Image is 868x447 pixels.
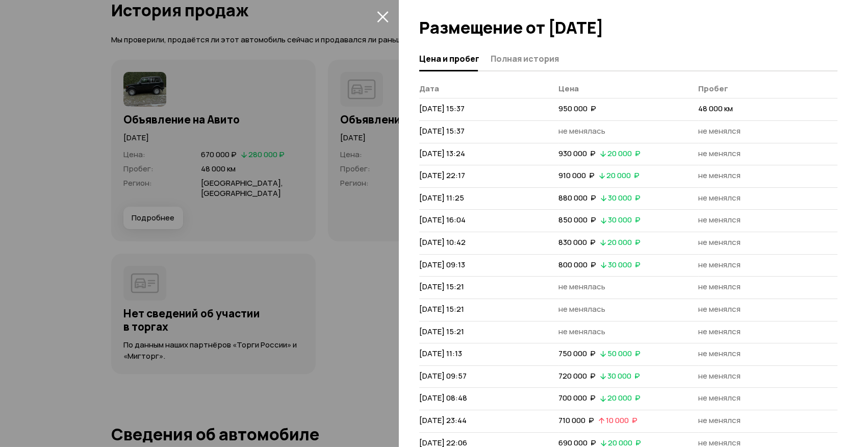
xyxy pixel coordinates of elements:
[558,214,596,225] span: 850 000 ₽
[419,237,466,247] span: [DATE] 10:42
[419,281,464,292] span: [DATE] 15:21
[698,415,741,426] span: не менялся
[558,348,596,359] span: 750 000 ₽
[698,170,741,181] span: не менялся
[698,281,741,292] span: не менялся
[558,370,596,381] span: 720 000 ₽
[419,103,465,114] span: [DATE] 15:37
[698,237,741,247] span: не менялся
[419,348,462,359] span: [DATE] 11:13
[698,326,741,337] span: не менялся
[606,170,640,181] span: 20 000 ₽
[419,214,466,225] span: [DATE] 16:04
[419,54,479,64] span: Цена и пробег
[608,259,641,270] span: 30 000 ₽
[698,214,741,225] span: не менялся
[419,83,439,94] span: Дата
[558,103,596,114] span: 950 000 ₽
[558,281,605,292] span: не менялась
[608,214,641,225] span: 30 000 ₽
[698,148,741,159] span: не менялся
[419,392,467,403] span: [DATE] 08:48
[607,237,641,247] span: 20 000 ₽
[419,304,464,314] span: [DATE] 15:21
[698,126,741,136] span: не менялся
[419,259,465,270] span: [DATE] 09:13
[374,8,391,24] button: закрыть
[558,392,596,403] span: 700 000 ₽
[698,304,741,314] span: не менялся
[698,348,741,359] span: не менялся
[558,415,594,426] span: 710 000 ₽
[558,326,605,337] span: не менялась
[558,170,595,181] span: 910 000 ₽
[698,259,741,270] span: не менялся
[419,148,465,159] span: [DATE] 13:24
[698,370,741,381] span: не менялся
[606,415,637,426] span: 10 000 ₽
[558,304,605,314] span: не менялась
[558,259,596,270] span: 800 000 ₽
[558,192,596,203] span: 880 000 ₽
[698,192,741,203] span: не менялся
[607,348,641,359] span: 50 000 ₽
[558,148,596,159] span: 930 000 ₽
[419,326,464,337] span: [DATE] 15:21
[607,370,640,381] span: 30 000 ₽
[698,392,741,403] span: не менялся
[607,148,641,159] span: 20 000 ₽
[607,392,641,403] span: 20 000 ₽
[608,192,641,203] span: 30 000 ₽
[558,126,605,136] span: не менялась
[419,370,467,381] span: [DATE] 09:57
[419,126,465,136] span: [DATE] 15:37
[491,54,559,64] span: Полная история
[419,415,467,426] span: [DATE] 23:44
[558,83,579,94] span: Цена
[558,237,596,247] span: 830 000 ₽
[419,192,464,203] span: [DATE] 11:25
[698,83,728,94] span: Пробег
[419,170,465,181] span: [DATE] 22:17
[698,103,733,114] span: 48 000 км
